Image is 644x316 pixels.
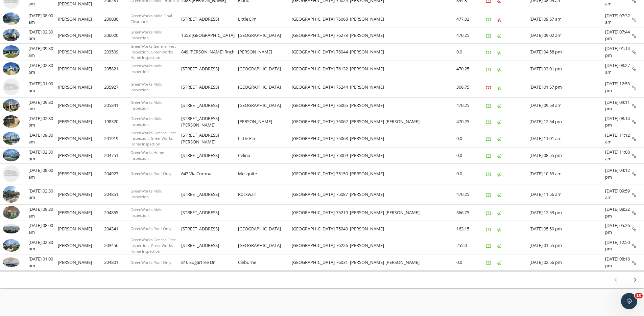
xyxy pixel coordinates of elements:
td: [PERSON_NAME] [350,11,385,27]
td: [STREET_ADDRESS] [181,77,238,98]
span: GreenWorks Mold Inspection [130,100,163,111]
td: 366.75 [456,205,475,221]
td: [STREET_ADDRESS] [181,237,238,254]
td: [PERSON_NAME] [350,97,385,114]
td: [DATE] 08:00 am [28,11,58,27]
td: Mesquite [238,164,292,184]
td: [DATE] 04:12 pm [605,164,632,184]
td: [PERSON_NAME] [58,61,104,77]
td: 75062 [336,114,350,130]
td: Rockwall [238,184,292,205]
td: 0.0 [456,254,475,271]
span: GreenWorks Roof Only [130,226,171,231]
span: GreenWorks General Pest Inspection, GreenWorks Home Inspection [130,130,176,147]
td: [DATE] 08:18 pm [605,254,632,271]
td: 75219 [336,205,350,221]
td: [GEOGRAPHIC_DATA] [292,237,336,254]
td: 205927 [104,77,130,98]
td: 75087 [336,184,350,205]
td: [DATE] 02:30 pm [28,184,58,205]
td: 849 [PERSON_NAME] Rnch [181,43,238,61]
td: 75009 [336,148,350,164]
td: 203509 [104,43,130,61]
td: 76005 [336,97,350,114]
td: 0.0 [456,164,475,184]
button: Next page [629,274,641,286]
td: [GEOGRAPHIC_DATA] [238,221,292,237]
td: [STREET_ADDRESS] [181,148,238,164]
td: [DATE] 12:53 pm [529,205,605,221]
td: 470.25 [456,27,475,43]
td: 75240 [336,221,350,237]
td: [DATE] 03:01 pm [529,61,605,77]
td: [DATE] 09:02 am [529,27,605,43]
td: [DATE] 09:11 pm [605,97,632,114]
td: 647 Via Corona [181,164,238,184]
td: [DATE] 02:56 pm [529,254,605,271]
td: 205821 [104,61,130,77]
img: 9442298%2Fcover_photos%2FS8tgAr6M3O7LBWKq4qNB%2Fsmall.jpg [3,45,20,58]
td: [DATE] 05:26 pm [605,221,632,237]
td: [DATE] 08:14 pm [605,114,632,130]
td: [DATE] 09:30 am [28,43,58,61]
span: GreenWorks Mold Inspection [130,188,163,199]
td: [DATE] 07:44 pm [605,27,632,43]
img: streetview [3,186,20,203]
span: GreenWorks Mold Inspection [130,63,163,74]
td: [PERSON_NAME] [58,254,104,271]
span: GreenWorks General Pest Inspection, GreenWorks Home Inspection [130,44,176,60]
img: 9490507%2Fcover_photos%2FxkLNw4MdsJYVfX2GocHE%2Fsmall.9490507-1757951028909 [3,206,20,219]
td: [GEOGRAPHIC_DATA] [292,130,336,147]
img: house-placeholder-square-ca63347ab8c70e15b013bc22427d3df0f7f082c62ce06d78aee8ec4e70df452f.jpg [3,78,20,95]
td: [PERSON_NAME] [350,61,385,77]
td: [STREET_ADDRESS] [181,221,238,237]
td: [DATE] 02:30 pm [28,237,58,254]
td: [DATE] 01:14 pm [605,43,632,61]
td: [DATE] 01:55 pm [529,237,605,254]
td: [DATE] 09:59 am [605,184,632,205]
td: [PERSON_NAME] [350,130,385,147]
td: [DATE] 09:53 am [529,97,605,114]
td: [STREET_ADDRESS] [181,184,238,205]
td: [DATE] 12:53 pm [605,77,632,98]
img: 9533596%2Fcover_photos%2FYpIjhpfyefHFsTJN9k8H%2Fsmall.jpg [3,99,20,112]
td: [PERSON_NAME] [350,43,385,61]
td: [DATE] 04:58 pm [529,43,605,61]
td: [DATE] 11:56 am [529,184,605,205]
td: [DATE] 02:30 pm [28,61,58,77]
td: [DATE] 08:32 pm [605,205,632,221]
td: [STREET_ADDRESS][PERSON_NAME] [181,114,238,130]
td: [GEOGRAPHIC_DATA] [292,205,336,221]
td: [PERSON_NAME] [385,205,421,221]
td: [DATE] 01:00 pm [28,77,58,98]
td: 205841 [104,97,130,114]
td: 76273 [336,27,350,43]
td: 206036 [104,11,130,27]
td: [PERSON_NAME] [350,114,385,130]
td: [PERSON_NAME] [58,205,104,221]
iframe: Intercom live chat [621,293,637,309]
td: [DATE] 09:30 am [28,97,58,114]
td: 204341 [104,221,130,237]
span: GreenWorks Home Inspection [130,150,164,161]
td: 470.25 [456,61,475,77]
td: [PERSON_NAME] [238,114,292,130]
img: 9539915%2Fcover_photos%2FSpwF0MiDJZcP1VXAfiLL%2Fsmall.jpg [3,13,20,25]
td: [GEOGRAPHIC_DATA] [292,11,336,27]
td: 75150 [336,164,350,184]
td: [DATE] 05:59 pm [529,221,605,237]
td: [PERSON_NAME] [58,11,104,27]
td: 198320 [104,114,130,130]
td: [DATE] 11:08 am [605,148,632,164]
td: 75068 [336,130,350,147]
td: [PERSON_NAME] [58,221,104,237]
td: 201919 [104,130,130,147]
td: [DATE] 12:54 pm [529,114,605,130]
td: [GEOGRAPHIC_DATA] [292,77,336,98]
td: [PERSON_NAME] [350,27,385,43]
td: [DATE] 08:55 pm [529,148,605,164]
td: Little Elm [238,11,292,27]
td: 204855 [104,205,130,221]
td: [PERSON_NAME] [385,114,421,130]
td: 470.25 [456,184,475,205]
